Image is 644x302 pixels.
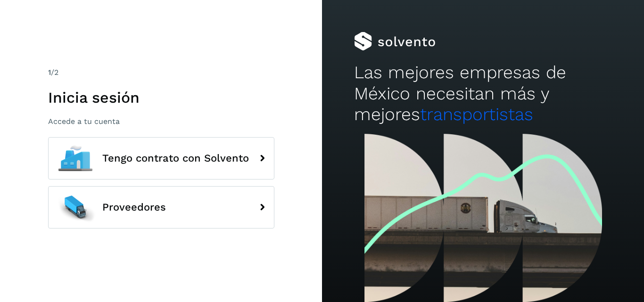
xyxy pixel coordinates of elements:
[48,68,51,77] span: 1
[48,89,274,106] h1: Inicia sesión
[48,117,274,126] p: Accede a tu cuenta
[48,186,274,229] button: Proveedores
[420,104,533,124] span: transportistas
[354,62,611,125] h2: Las mejores empresas de México necesitan más y mejores
[102,153,249,164] span: Tengo contrato con Solvento
[48,137,274,180] button: Tengo contrato con Solvento
[48,67,274,78] div: /2
[102,202,166,213] span: Proveedores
